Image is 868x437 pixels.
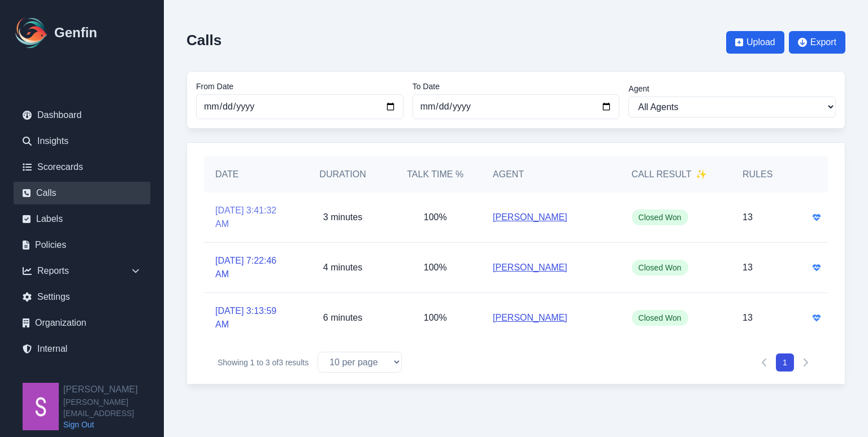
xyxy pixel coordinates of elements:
img: Shane Wey [23,383,59,430]
div: Reports [14,260,150,282]
a: [PERSON_NAME] [493,311,567,325]
label: Agent [628,83,836,94]
h5: Date [215,168,285,181]
h5: Duration [308,168,378,181]
a: Dashboard [14,104,150,126]
label: From Date [196,81,403,92]
span: 3 [279,358,283,367]
img: Logo [14,15,50,51]
p: 3 minutes [323,211,362,224]
a: Internal [14,338,150,360]
p: 4 minutes [323,261,362,274]
p: 13 [743,211,753,224]
a: [PERSON_NAME] [493,211,567,224]
button: 1 [776,353,794,372]
nav: Pagination [756,353,814,372]
p: 6 minutes [323,311,362,325]
button: Upload [726,31,784,54]
h2: Calls [186,32,222,49]
span: Closed Won [632,260,688,276]
a: Insights [14,130,150,152]
span: [PERSON_NAME][EMAIL_ADDRESS] [63,396,164,419]
a: Organization [14,312,150,334]
span: Upload [747,36,775,49]
span: 3 [266,358,270,367]
a: Policies [14,234,150,256]
a: Sign Out [63,419,164,430]
p: Showing to of results [218,357,309,368]
h5: Agent [493,168,524,181]
h5: Rules [743,168,772,181]
a: [DATE] 7:22:46 AM [215,254,285,281]
p: 13 [743,311,753,325]
button: Export [789,31,845,54]
p: 100% [424,261,447,274]
h5: Talk Time % [400,168,470,181]
span: Closed Won [632,310,688,326]
h5: Call Result [632,168,708,181]
label: To Date [413,81,620,92]
p: 13 [743,261,753,274]
p: 100% [424,211,447,224]
a: [DATE] 3:41:32 AM [215,204,285,231]
a: Scorecards [14,156,150,178]
span: 1 [250,358,255,367]
h1: Genfin [54,24,97,42]
span: Export [810,36,836,49]
a: Calls [14,182,150,204]
h2: [PERSON_NAME] [63,383,164,396]
span: ✨ [696,168,707,181]
a: [PERSON_NAME] [493,261,567,274]
p: 100% [424,311,447,325]
a: Labels [14,208,150,230]
span: Closed Won [632,209,688,225]
a: Settings [14,286,150,308]
a: [DATE] 3:13:59 AM [215,304,285,331]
